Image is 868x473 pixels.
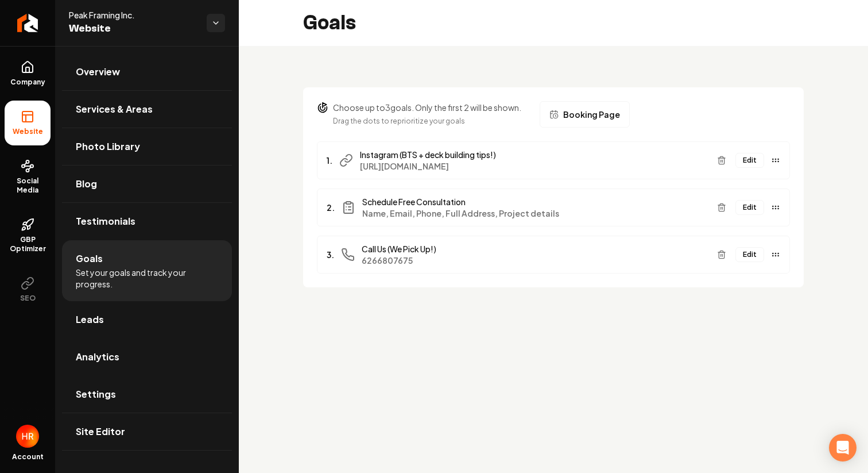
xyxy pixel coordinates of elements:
a: Blog [62,166,232,202]
span: Photo Library [76,140,140,153]
span: Account [12,452,44,462]
a: Photo Library [62,128,232,165]
li: 2.Schedule Free ConsultationName, Email, Phone, Full Address, Project detailsEdit [317,189,790,226]
span: Testimonials [76,214,135,228]
p: Drag the dots to reprioritize your goals [333,116,521,127]
button: Edit [735,200,764,215]
span: 2. [327,202,335,213]
button: Edit [735,247,764,262]
p: Choose up to 3 goals. Only the first 2 will be shown. [333,102,521,113]
a: Analytics [62,339,232,375]
span: Booking Page [563,109,620,120]
a: Services & Areas [62,91,232,128]
span: 6266807675 [362,255,708,266]
a: Testimonials [62,203,232,240]
span: Peak Framing Inc. [69,9,197,21]
li: 1.Instagram (BTS + deck building tips!)[URL][DOMAIN_NAME]Edit [317,141,790,179]
span: Leads [76,313,104,326]
span: Set your goals and track your progress. [76,267,218,290]
span: 3. [327,249,334,260]
span: Settings [76,387,116,401]
h2: Goals [303,11,356,34]
span: Site Editor [76,425,125,439]
span: Blog [76,177,97,191]
span: Call Us (We Pick Up!) [362,243,708,255]
span: Social Media [5,176,51,195]
a: Settings [62,376,232,413]
a: Leads [62,301,232,338]
span: Overview [76,65,120,79]
span: Website [8,127,48,136]
a: Social Media [5,150,51,204]
span: Goals [76,252,103,266]
a: Company [5,51,51,96]
span: Analytics [76,350,119,364]
span: Name, Email, Phone, Full Address, Project details [362,207,708,219]
a: GBP Optimizer [5,209,51,263]
span: Company [6,78,50,87]
a: Site Editor [62,413,232,450]
span: SEO [15,294,40,303]
a: Overview [62,53,232,90]
button: Edit [735,153,764,168]
span: Schedule Free Consultation [362,196,708,207]
span: GBP Optimizer [5,235,51,253]
button: Booking Page [540,101,630,128]
img: Hassan Rashid [16,425,39,448]
span: Instagram (BTS + deck building tips!) [360,149,708,160]
img: Rebolt Logo [17,14,38,32]
span: Website [69,21,197,37]
span: Services & Areas [76,102,153,116]
span: [URL][DOMAIN_NAME] [360,160,708,172]
button: SEO [5,267,51,312]
span: 1. [327,155,332,166]
li: 3.Call Us (We Pick Up!)6266807675Edit [317,236,790,274]
button: Open user button [16,425,39,448]
div: Open Intercom Messenger [829,434,857,462]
